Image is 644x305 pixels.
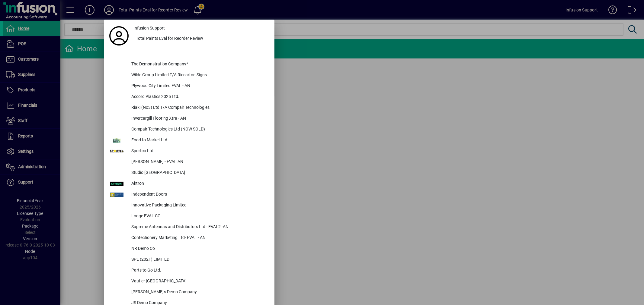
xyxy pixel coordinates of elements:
[127,157,271,168] div: [PERSON_NAME] - EVAL AN
[107,211,271,222] button: Lodge EVAL CG
[127,265,271,276] div: Parts to Go Ltd.
[127,200,271,211] div: Innovative Packaging Limited
[107,81,271,92] button: Plywood City Limited EVAL - AN
[131,23,271,33] a: Infusion Support
[127,276,271,287] div: Vautier [GEOGRAPHIC_DATA]
[127,244,271,254] div: NR Demo Co
[107,102,271,113] button: Riaki (No3) Ltd T/A Compair Technologies
[107,189,271,200] button: Independent Doors
[127,189,271,200] div: Independent Doors
[107,222,271,233] button: Supreme Antennas and Distributors Ltd - EVAL2 -AN
[127,146,271,157] div: Sportco Ltd
[107,168,271,178] button: Studio [GEOGRAPHIC_DATA]
[107,254,271,265] button: SPL (2021) LIMITED
[127,211,271,222] div: Lodge EVAL CG
[107,146,271,157] button: Sportco Ltd
[107,113,271,124] button: Invercargill Flooring Xtra - AN
[127,222,271,233] div: Supreme Antennas and Distributors Ltd - EVAL2 -AN
[127,81,271,92] div: Plywood City Limited EVAL - AN
[107,59,271,70] button: The Demonstration Company*
[107,200,271,211] button: Innovative Packaging Limited
[107,70,271,81] button: Wilde Group Limited T/A Riccarton Signs
[107,287,271,298] button: [PERSON_NAME]'s Demo Company
[107,244,271,254] button: NR Demo Co
[127,287,271,298] div: [PERSON_NAME]'s Demo Company
[127,59,271,70] div: The Demonstration Company*
[127,113,271,124] div: Invercargill Flooring Xtra - AN
[127,254,271,265] div: SPL (2021) LIMITED
[127,124,271,135] div: Compair Technologies Ltd (NOW SOLD)
[127,168,271,178] div: Studio [GEOGRAPHIC_DATA]
[127,92,271,102] div: Accord Plastics 2025 Ltd.
[107,30,131,41] a: Profile
[107,135,271,146] button: Food to Market Ltd
[127,70,271,81] div: Wilde Group Limited T/A Riccarton Signs
[127,102,271,113] div: Riaki (No3) Ltd T/A Compair Technologies
[107,178,271,189] button: Aktron
[107,233,271,244] button: Confectionery Marketing Ltd- EVAL - AN
[107,92,271,102] button: Accord Plastics 2025 Ltd.
[107,276,271,287] button: Vautier [GEOGRAPHIC_DATA]
[133,25,165,31] span: Infusion Support
[107,124,271,135] button: Compair Technologies Ltd (NOW SOLD)
[127,178,271,189] div: Aktron
[127,135,271,146] div: Food to Market Ltd
[107,265,271,276] button: Parts to Go Ltd.
[131,33,271,44] button: Total Paints Eval for Reorder Review
[107,157,271,168] button: [PERSON_NAME] - EVAL AN
[127,233,271,244] div: Confectionery Marketing Ltd- EVAL - AN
